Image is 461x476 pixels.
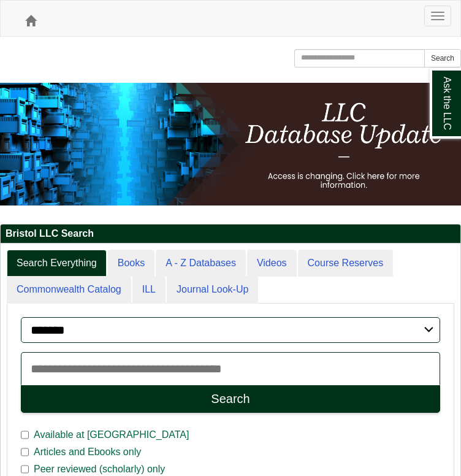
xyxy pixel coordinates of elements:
[21,385,440,413] button: Search
[29,428,194,442] span: Available at [GEOGRAPHIC_DATA]
[156,250,246,277] a: A - Z Databases
[424,49,461,67] button: Search
[298,250,394,277] a: Course Reserves
[1,225,460,244] h2: Bristol LLC Search
[21,447,29,458] input: Articles and Ebooks only
[108,250,154,277] a: Books
[132,276,166,304] a: ILL
[167,276,258,304] a: Journal Look-Up
[7,276,131,304] a: Commonwealth Catalog
[21,429,29,440] input: Available at [GEOGRAPHIC_DATA]
[211,392,250,406] div: Search
[21,464,29,475] input: Peer reviewed (scholarly) only
[247,250,297,277] a: Videos
[29,445,146,459] span: Articles and Ebooks only
[7,250,107,277] a: Search Everything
